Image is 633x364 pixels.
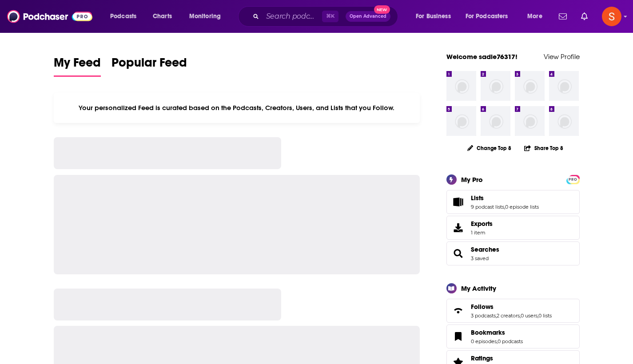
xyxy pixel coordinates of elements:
[471,255,489,261] a: 3 saved
[471,220,493,228] span: Exports
[471,303,552,311] a: Follows
[602,7,621,26] img: User Profile
[446,299,580,323] span: Follows
[374,5,390,14] span: New
[497,313,520,319] a: 2 creators
[446,106,476,136] img: missing-image.png
[471,313,496,319] a: 3 podcasts
[111,55,187,75] span: Popular Feed
[450,330,467,343] a: Bookmarks
[471,338,497,344] a: 0 episodes
[602,7,621,26] button: Show profile menu
[111,55,187,77] a: Popular Feed
[410,9,462,24] button: open menu
[471,328,523,336] a: Bookmarks
[446,71,476,101] img: missing-image.png
[549,71,579,101] img: missing-image.png
[466,10,508,23] span: For Podcasters
[521,9,553,24] button: open menu
[577,9,591,24] a: Show notifications dropdown
[446,52,518,61] a: Welcome sadie76317!
[54,55,101,75] span: My Feed
[602,7,621,26] span: Logged in as sadie76317
[549,106,579,136] img: missing-image.png
[537,313,538,319] span: ,
[104,9,148,24] button: open menu
[497,338,498,344] span: ,
[462,142,517,154] button: Change Top 8
[450,196,467,208] a: Lists
[471,229,493,236] span: 1 item
[471,194,484,202] span: Lists
[481,106,510,136] img: missing-image.png
[481,71,510,101] img: missing-image.png
[450,247,467,260] a: Searches
[54,55,101,77] a: My Feed
[446,190,580,214] span: Lists
[263,9,322,24] input: Search podcasts, credits, & more...
[515,106,545,136] img: missing-image.png
[471,354,493,362] span: Ratings
[520,313,521,319] span: ,
[515,71,545,101] img: missing-image.png
[527,10,542,23] span: More
[461,284,496,293] div: My Activity
[461,175,483,184] div: My Pro
[471,303,494,311] span: Follows
[460,9,521,24] button: open menu
[498,338,523,344] a: 0 podcasts
[471,245,499,253] a: Searches
[568,175,578,182] a: PRO
[471,194,539,202] a: Lists
[346,11,390,22] button: Open AdvancedNew
[504,204,505,210] span: ,
[153,10,172,23] span: Charts
[471,354,523,362] a: Ratings
[54,93,420,123] div: Your personalized Feed is curated based on the Podcasts, Creators, Users, and Lists that you Follow.
[471,204,504,210] a: 9 podcast lists
[446,324,580,348] span: Bookmarks
[544,52,580,61] a: View Profile
[147,9,177,24] a: Charts
[505,204,539,210] a: 0 episode lists
[471,328,505,336] span: Bookmarks
[521,313,537,319] a: 0 users
[446,216,580,240] a: Exports
[496,313,497,319] span: ,
[450,305,467,317] a: Follows
[568,176,578,183] span: PRO
[110,10,136,23] span: Podcasts
[538,313,552,319] a: 0 lists
[450,222,467,234] span: Exports
[322,11,338,22] span: ⌘ K
[350,14,386,19] span: Open Advanced
[446,241,580,265] span: Searches
[7,8,92,25] img: Podchaser - Follow, Share and Rate Podcasts
[416,10,451,23] span: For Business
[247,6,406,27] div: Search podcasts, credits, & more...
[183,9,232,24] button: open menu
[524,139,564,157] button: Share Top 8
[555,9,570,24] a: Show notifications dropdown
[189,10,221,23] span: Monitoring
